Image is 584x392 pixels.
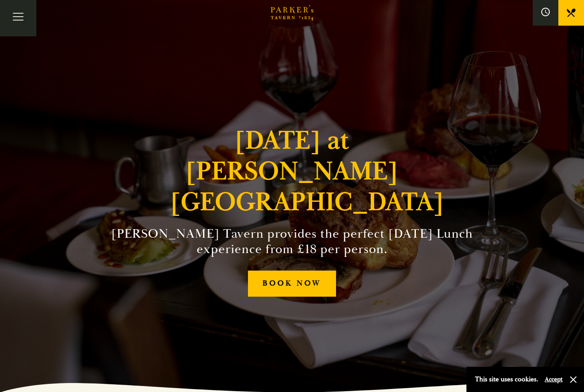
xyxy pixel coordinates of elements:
[170,125,414,218] h1: [DATE] at [PERSON_NAME][GEOGRAPHIC_DATA]
[475,373,538,386] p: This site uses cookies.
[248,271,336,297] a: BOOK NOW
[545,375,563,383] button: Accept
[97,226,487,257] h2: [PERSON_NAME] Tavern provides the perfect [DATE] Lunch experience from £18 per person.
[569,375,578,384] button: Close and accept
